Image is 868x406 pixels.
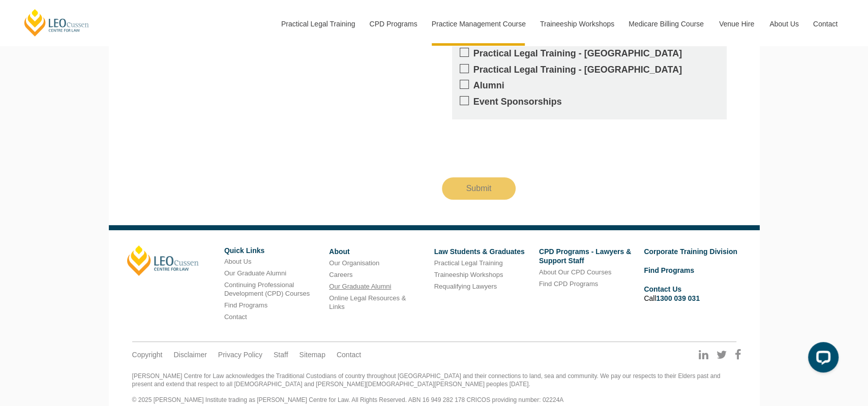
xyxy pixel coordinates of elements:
[434,283,497,290] a: Requalifying Lawyers
[442,177,516,200] input: Submit
[644,283,741,304] li: Call
[329,283,391,290] a: Our Graduate Alumni
[460,80,719,91] label: Alumni
[539,268,611,276] a: About Our CPD Courses
[424,2,532,46] a: Practice Management Course
[329,294,406,310] a: Online Legal Resources & Links
[329,271,352,278] a: Careers
[224,269,286,277] a: Our Graduate Alumni
[434,259,502,267] a: Practical Legal Training
[539,280,598,288] a: Find CPD Programs
[621,2,711,46] a: Medicare Billing Course
[224,301,267,309] a: Find Programs
[362,2,424,46] a: CPD Programs
[460,48,719,59] label: Practical Legal Training - [GEOGRAPHIC_DATA]
[644,266,694,274] a: Find Programs
[539,247,631,265] a: CPD Programs - Lawyers & Support Staff
[127,245,199,276] a: [PERSON_NAME]
[329,259,379,267] a: Our Organisation
[460,64,719,76] label: Practical Legal Training - [GEOGRAPHIC_DATA]
[224,313,247,321] a: Contact
[805,2,845,46] a: Contact
[800,338,843,381] iframe: LiveChat chat widget
[442,128,596,167] iframe: reCAPTCHA
[644,247,737,256] a: Corporate Training Division
[218,350,262,359] a: Privacy Policy
[460,96,719,108] label: Event Sponsorships
[23,8,91,37] a: [PERSON_NAME] Centre for Law
[274,2,362,46] a: Practical Legal Training
[224,247,321,255] h6: Quick Links
[274,350,288,359] a: Staff
[644,285,681,293] a: Contact Us
[299,350,325,359] a: Sitemap
[132,350,163,359] a: Copyright
[532,2,621,46] a: Traineeship Workshops
[434,247,524,256] a: Law Students & Graduates
[224,258,251,265] a: About Us
[329,247,349,256] a: About
[132,372,736,404] div: [PERSON_NAME] Centre for Law acknowledges the Traditional Custodians of country throughout [GEOGR...
[434,271,503,278] a: Traineeship Workshops
[656,294,700,302] a: 1300 039 031
[224,281,310,297] a: Continuing Professional Development (CPD) Courses
[337,350,361,359] a: Contact
[711,2,762,46] a: Venue Hire
[173,350,206,359] a: Disclaimer
[762,2,805,46] a: About Us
